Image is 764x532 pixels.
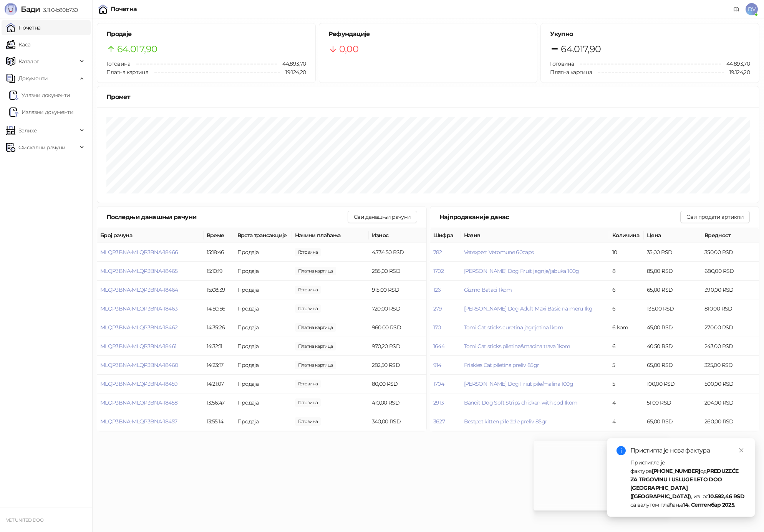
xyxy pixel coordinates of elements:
td: 960,00 RSD [369,318,426,337]
td: 500,00 RSD [701,375,759,393]
td: 285,00 RSD [369,262,426,281]
td: 100,00 RSD [644,375,701,393]
span: MLQP3BNA-MLQP3BNA-18458 [100,399,177,406]
td: Продаја [234,337,292,356]
a: Излазни документи [9,104,73,120]
button: 3627 [433,418,445,425]
td: 14:23:17 [204,356,234,375]
button: [PERSON_NAME] Dog Fruit jagnje/jabuka 100g [464,268,579,274]
span: 5.000,00 [295,248,321,256]
td: 260,00 RSD [701,412,759,431]
button: Сви продати артикли [680,211,750,223]
td: 65,00 RSD [644,356,701,375]
span: 282,50 [295,361,336,369]
td: 970,20 RSD [369,337,426,356]
td: Продаја [234,375,292,393]
td: 282,50 RSD [369,356,426,375]
button: MLQP3BNA-MLQP3BNA-18463 [100,305,177,312]
span: 0,00 [339,42,358,56]
td: 4 [609,393,644,412]
div: Промет [106,92,750,102]
span: Платна картица [550,69,592,76]
td: 14:32:11 [204,337,234,356]
span: Залихе [18,123,37,138]
button: 126 [433,286,441,293]
td: Продаја [234,393,292,412]
button: Gizmo Bataci 1kom [464,286,512,293]
span: Готовина [106,60,130,67]
button: Bestpet kitten pile žele preliv 85gr [464,418,547,425]
div: Најпродаваније данас [439,212,681,222]
td: Продаја [234,243,292,262]
a: Документација [730,3,742,15]
strong: 10.592,46 RSD [708,493,744,500]
span: 64.017,90 [561,42,601,56]
button: MLQP3BNA-MLQP3BNA-18466 [100,249,178,256]
span: Платна картица [106,69,148,76]
strong: [PHONE_NUMBER] [652,468,700,474]
h5: Укупно [550,30,750,39]
td: 65,00 RSD [644,412,701,431]
button: Vetexpert Vetomune 60caps [464,249,534,256]
td: 6 kom [609,318,644,337]
span: MLQP3BNA-MLQP3BNA-18461 [100,343,176,350]
button: 782 [433,249,442,256]
td: 4.734,50 RSD [369,243,426,262]
span: Фискални рачуни [18,140,65,155]
span: MLQP3BNA-MLQP3BNA-18459 [100,380,177,387]
td: 15:10:19 [204,262,234,281]
button: 914 [433,362,441,368]
td: 15:18:46 [204,243,234,262]
span: 970,20 [295,342,336,350]
button: 170 [433,324,441,331]
th: Број рачуна [97,228,204,243]
a: Почетна [6,20,41,35]
th: Вредност [701,228,759,243]
button: [PERSON_NAME] Dog Friut pile/malina 100g [464,380,573,387]
h5: Продаје [106,30,306,39]
td: 135,00 RSD [644,299,701,318]
div: Пристигла је нова фактура [630,446,746,455]
span: [PERSON_NAME] Dog Adult Maxi Basic na meru 1kg [464,305,593,312]
span: close [739,448,744,453]
td: 243,00 RSD [701,337,759,356]
button: MLQP3BNA-MLQP3BNA-18457 [100,418,177,425]
button: 279 [433,305,442,312]
span: Готовина [550,60,574,67]
td: 680,00 RSD [701,262,759,281]
td: 5 [609,356,644,375]
td: 810,00 RSD [701,299,759,318]
td: 204,00 RSD [701,393,759,412]
td: 35,00 RSD [644,243,701,262]
td: 10 [609,243,644,262]
span: MLQP3BNA-MLQP3BNA-18465 [100,268,177,274]
th: Назив [461,228,610,243]
td: 6 [609,337,644,356]
td: 14:50:56 [204,299,234,318]
span: DV [746,3,758,15]
td: 13:55:14 [204,412,234,431]
span: Bandit Dog Soft Strips chicken with cod 1kom [464,399,578,406]
td: 15:08:39 [204,281,234,299]
div: Почетна [111,6,137,12]
span: Бади [21,5,40,14]
a: Каса [6,37,30,52]
button: 1702 [433,268,444,274]
td: 325,00 RSD [701,356,759,375]
span: 44.893,70 [721,59,750,68]
td: 14:21:07 [204,375,234,393]
td: 13:56:47 [204,393,234,412]
strong: PREDUZEĆE ZA TRGOVINU I USLUGE LETO DOO [GEOGRAPHIC_DATA] ([GEOGRAPHIC_DATA]) [630,468,739,500]
td: 350,00 RSD [701,243,759,262]
span: 19.124,20 [280,68,306,76]
th: Цена [644,228,701,243]
td: 51,00 RSD [644,393,701,412]
td: 45,00 RSD [644,318,701,337]
div: Последњи данашњи рачуни [106,212,348,222]
button: MLQP3BNA-MLQP3BNA-18462 [100,324,177,331]
td: Продаја [234,262,292,281]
